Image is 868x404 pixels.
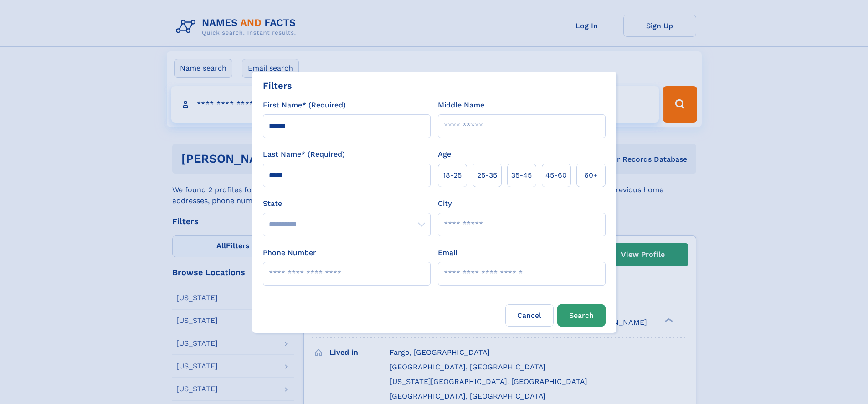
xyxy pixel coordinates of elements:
label: First Name* (Required) [263,100,346,111]
span: 35‑45 [511,170,532,181]
label: Cancel [505,304,554,327]
button: Search [557,304,606,327]
label: Age [438,149,451,160]
label: Phone Number [263,247,316,258]
span: 45‑60 [545,170,567,181]
label: Last Name* (Required) [263,149,345,160]
span: 60+ [584,170,598,181]
span: 25‑35 [477,170,497,181]
div: Filters [263,79,292,92]
label: Middle Name [438,100,484,111]
label: Email [438,247,457,258]
span: 18‑25 [443,170,462,181]
label: City [438,198,452,209]
label: State [263,198,431,209]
